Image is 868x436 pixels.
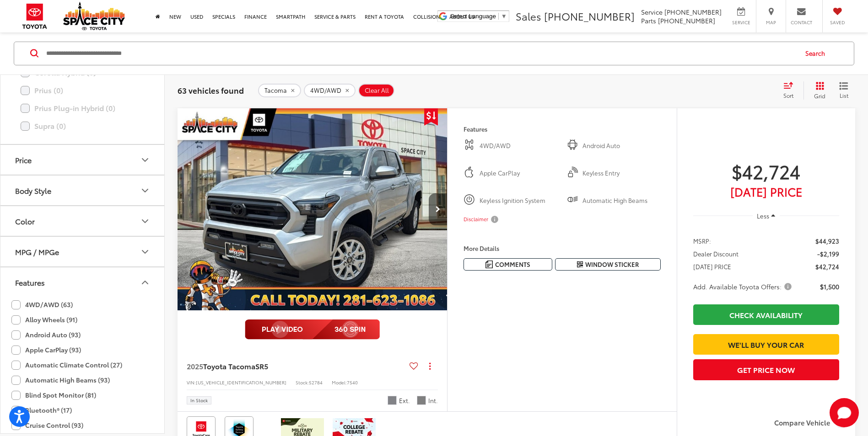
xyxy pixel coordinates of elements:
[832,81,855,100] button: List View
[0,268,165,298] button: FeaturesFeatures
[577,261,583,268] i: Window Sticker
[464,210,500,229] button: Disclaimer
[830,398,859,427] button: Toggle Chat Window
[464,245,661,251] h4: More Details
[11,403,72,418] label: Bluetooth® (17)
[417,396,426,405] span: Black Fabric W/Smoke Silver
[464,126,661,132] h4: Features
[177,108,448,311] img: 2025 Toyota Tacoma SR5
[820,282,839,291] span: $1,500
[245,319,380,340] img: full motion video
[693,282,793,291] span: Add. Available Toyota Offers:
[21,118,144,134] label: Supra (0)
[15,248,59,256] div: MPG / MPGe
[255,361,268,371] span: SR5
[495,260,530,269] span: Comments
[791,19,812,26] span: Contact
[582,196,660,205] span: Automatic High Beams
[140,246,151,257] div: MPG / MPGe
[203,361,255,371] span: Toyota Tacoma
[15,186,51,195] div: Body Style
[422,358,438,374] button: Actions
[177,108,448,311] a: 2025 Toyota Tacoma SR52025 Toyota Tacoma SR52025 Toyota Tacoma SR52025 Toyota Tacoma SR5
[693,236,711,245] span: MSRP:
[480,169,557,178] span: Apple CarPlay
[21,83,144,99] label: Prius (0)
[803,81,832,100] button: Grid View
[0,145,165,175] button: PricePrice
[0,237,165,267] button: MPG / MPGeMPG / MPGe
[693,160,839,182] span: $42,724
[304,84,356,97] button: remove 4WD/AWD
[664,7,722,16] span: [PHONE_NUMBER]
[815,262,839,271] span: $42,724
[196,379,286,386] span: [US_VEHICLE_IDENTIFICATION_NUMBER]
[480,196,557,205] span: Keyless Ignition System
[11,328,81,343] label: Android Auto (93)
[424,108,438,126] span: Get Price Drop Alert
[731,19,751,26] span: Service
[693,282,795,291] button: Add. Available Toyota Offers:
[0,207,165,236] button: ColorColor
[464,216,488,223] span: Disclaimer
[63,2,125,30] img: Space City Toyota
[0,176,165,206] button: Body StyleBody Style
[258,84,301,97] button: remove Tacoma
[187,361,203,371] span: 2025
[582,141,660,150] span: Android Auto
[830,398,859,427] svg: Start Chat
[11,343,81,358] label: Apple CarPlay (93)
[641,7,663,16] span: Service
[365,87,389,94] span: Clear All
[753,207,780,224] button: Less
[485,261,493,268] img: Comments
[45,43,797,64] input: Search by Make, Model, or Keyword
[797,42,838,65] button: Search
[693,187,839,196] span: [DATE] Price
[693,249,739,258] span: Dealer Discount
[464,258,552,271] button: Comments
[15,278,45,287] div: Features
[388,396,397,405] span: Celestial Silver Metallic
[658,16,715,25] span: [PHONE_NUMBER]
[428,396,438,405] span: Int.
[309,379,323,386] span: 52784
[11,418,83,433] label: Cruise Control (93)
[783,91,793,99] span: Sort
[21,101,144,117] label: Prius Plug-in Hybrid (0)
[815,236,839,245] span: $44,923
[140,277,151,288] div: Features
[11,388,96,403] label: Blind Spot Monitor (81)
[15,156,32,165] div: Price
[190,398,208,403] span: In Stock
[332,379,347,386] span: Model:
[501,13,507,20] span: ▼
[15,217,35,226] div: Color
[399,396,410,405] span: Ext.
[693,262,731,271] span: [DATE] PRICE
[11,373,110,388] label: Automatic High Beams (93)
[11,358,122,373] label: Automatic Climate Control (27)
[177,108,448,311] div: 2025 Toyota Tacoma SR5 0
[347,379,358,386] span: 7540
[11,298,73,313] label: 4WD/AWD (63)
[450,13,496,20] span: Select Language
[693,334,839,355] a: We'll Buy Your Car
[757,212,769,220] span: Less
[585,260,639,269] span: Window Sticker
[774,419,846,428] label: Compare Vehicle
[187,361,406,371] a: 2025Toyota TacomaSR5
[178,85,244,96] span: 63 vehicles found
[779,81,803,100] button: Select sort value
[544,9,635,23] span: [PHONE_NUMBER]
[140,185,151,196] div: Body Style
[827,19,847,26] span: Saved
[187,379,196,386] span: VIN:
[296,379,309,386] span: Stock:
[11,313,77,328] label: Alloy Wheels (91)
[814,92,825,100] span: Grid
[429,362,431,370] span: dropdown dots
[693,304,839,325] a: Check Availability
[264,87,287,94] span: Tacoma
